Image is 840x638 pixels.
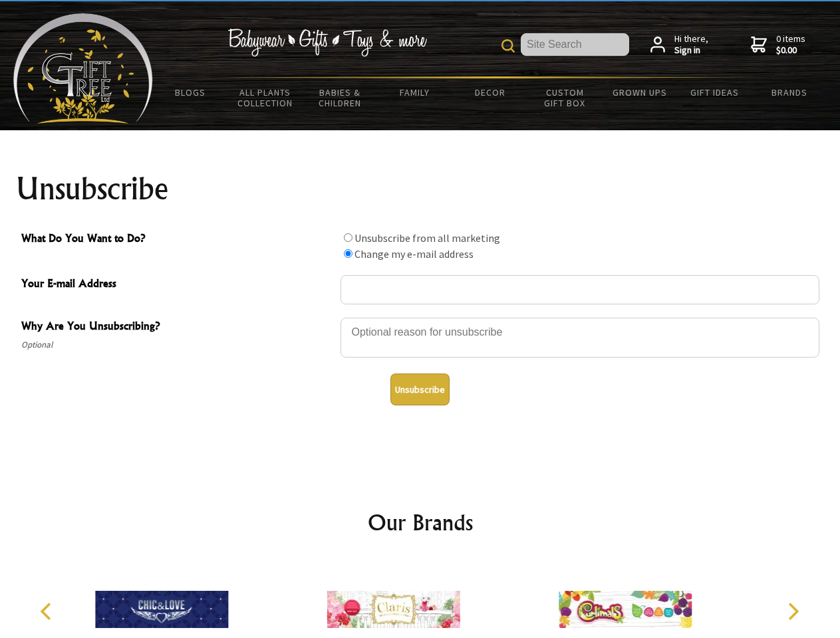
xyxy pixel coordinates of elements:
[21,275,334,294] span: Your E-mail Address
[778,597,807,626] button: Next
[341,318,819,358] textarea: Why Are You Unsubscribing?
[21,318,334,337] span: Why Are You Unsubscribing?
[752,78,827,106] a: Brands
[344,233,352,242] input: What Do You Want to Do?
[674,45,708,56] strong: Sign in
[677,78,752,106] a: Gift Ideas
[501,39,515,53] img: product search
[21,337,334,353] span: Optional
[354,231,500,245] label: Unsubscribe from all marketing
[303,78,378,117] a: Babies & Children
[227,29,427,56] img: Babywear - Gifts - Toys & more
[521,33,629,56] input: Site Search
[33,597,63,626] button: Previous
[650,33,708,56] a: Hi there,Sign in
[776,33,805,56] span: 0 items
[602,78,677,106] a: Grown Ups
[16,173,825,205] h1: Unsubscribe
[341,275,819,304] input: Your E-mail Address
[153,78,228,106] a: BLOGS
[390,373,450,405] button: Unsubscribe
[354,247,474,261] label: Change my e-mail address
[228,78,303,117] a: All Plants Collection
[27,506,814,538] h2: Our Brands
[776,45,805,56] strong: $0.00
[21,230,334,249] span: What Do You Want to Do?
[751,33,805,56] a: 0 items$0.00
[527,78,603,117] a: Custom Gift Box
[344,249,352,258] input: What Do You Want to Do?
[13,13,153,124] img: Babyware - Gifts - Toys and more...
[378,78,453,106] a: Family
[674,33,708,56] span: Hi there,
[452,78,527,106] a: Decor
